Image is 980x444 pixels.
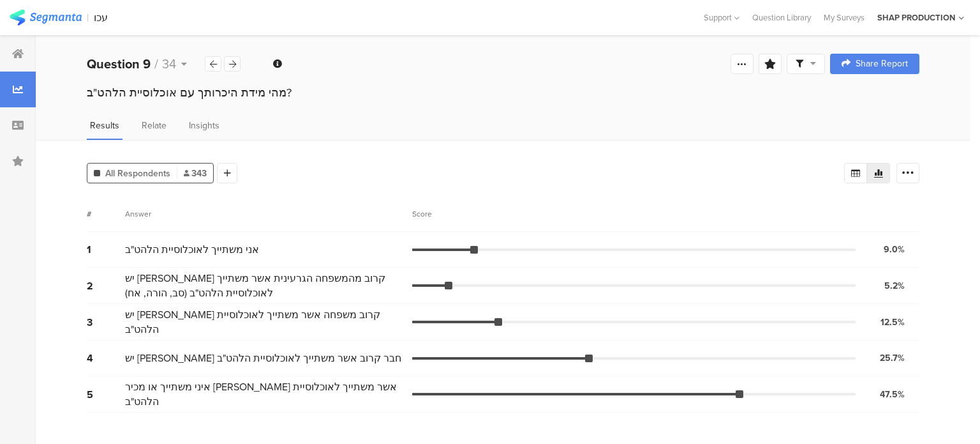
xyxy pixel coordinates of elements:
[704,8,739,27] div: Support
[125,242,259,257] span: אני משתייך לאוכלוסיית הלהט"ב
[10,10,82,26] img: segmanta logo
[880,351,905,365] div: 25.7%
[884,279,905,293] div: 5.2%
[884,243,905,256] div: 9.0%
[746,11,817,24] a: Question Library
[880,316,905,329] div: 12.5%
[87,315,125,330] div: 3
[877,11,955,24] div: SHAP PRODUCTION
[162,54,176,73] span: 34
[94,11,108,24] div: עכו
[125,307,406,337] span: יש [PERSON_NAME] קרוב משפחה אשר משתייך לאוכלוסיית הלהט"ב
[125,379,406,409] span: איני משתייך או מכיר [PERSON_NAME] אשר משתייך לאוכלוסיית הלהט"ב
[87,351,125,365] div: 4
[87,279,125,293] div: 2
[125,208,151,220] div: Answer
[87,54,151,73] b: Question 9
[87,208,125,220] div: #
[87,242,125,257] div: 1
[142,119,167,132] span: Relate
[125,271,406,300] span: יש [PERSON_NAME] קרוב מהמשפחה הגרעינית אשר משתייך לאוכלוסיית הלהט"ב (סב, הורה, אח)
[154,54,158,73] span: /
[105,167,170,180] span: All Respondents
[856,59,908,68] span: Share Report
[87,10,89,25] div: |
[184,167,207,180] span: 343
[817,11,871,24] a: My Surveys
[880,388,905,401] div: 47.5%
[90,119,119,132] span: Results
[189,119,219,132] span: Insights
[125,351,401,365] span: יש [PERSON_NAME] חבר קרוב אשר משתייך לאוכלוסיית הלהט"ב
[87,84,919,101] div: מהי מידת היכרותך עם אוכלוסיית הלהט"ב?
[87,387,125,402] div: 5
[412,208,439,220] div: Score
